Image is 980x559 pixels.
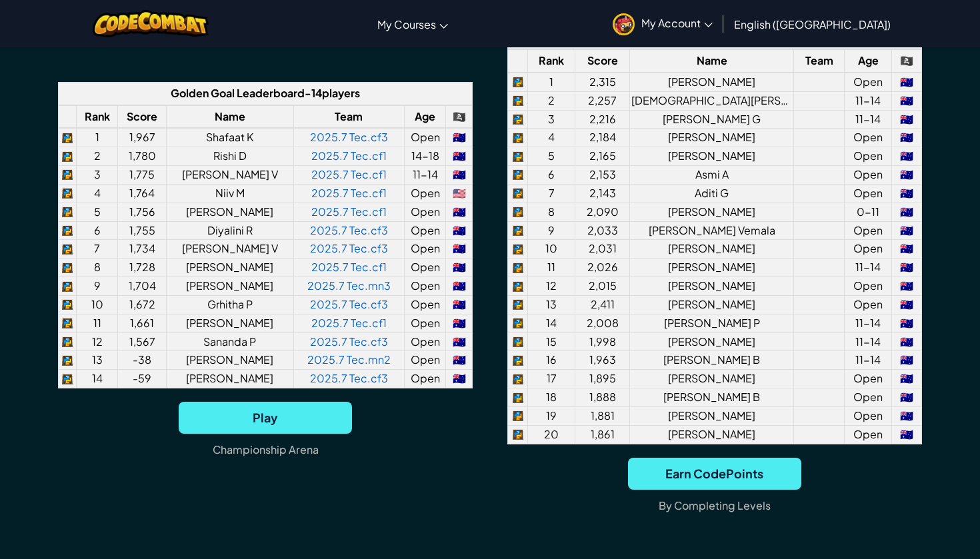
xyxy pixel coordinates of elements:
td: python [507,314,527,332]
th: Age [404,105,446,129]
td: Niiv M [167,184,293,203]
td: 6 [76,221,118,240]
a: 2025.7 Tec.mn3 [307,279,391,292]
th: Score [575,49,630,73]
th: 🏴‍☠️ [892,49,922,73]
td: 1,567 [118,332,167,351]
td: Australia [892,259,922,277]
td: Australia [892,370,922,388]
td: Open [845,295,892,314]
th: Rank [528,49,575,73]
td: [PERSON_NAME] V [167,240,293,259]
td: 1,672 [118,295,167,314]
td: 2 [528,91,575,110]
td: [PERSON_NAME] [630,129,794,147]
a: 2025.7 Tec.cf1 [311,205,387,219]
td: 6 [528,166,575,185]
td: 15 [528,332,575,351]
span: English ([GEOGRAPHIC_DATA]) [734,17,891,31]
td: [PERSON_NAME] P [630,314,794,332]
td: Open [845,240,892,259]
td: [PERSON_NAME] [167,259,293,277]
td: Australia [892,407,922,426]
td: [PERSON_NAME] [630,425,794,444]
td: [PERSON_NAME] [630,240,794,259]
span: Earn CodePoints [628,458,801,490]
td: python [507,129,527,147]
td: Open [404,314,446,332]
td: Australia [446,370,473,388]
td: Open [404,351,446,370]
td: Open [404,203,446,221]
a: Play [179,402,352,434]
td: [PERSON_NAME] [630,332,794,351]
td: 11-14 [845,91,892,110]
td: Australia [446,203,473,221]
td: Australia [892,184,922,203]
td: 5 [528,147,575,166]
td: [PERSON_NAME] [167,370,293,388]
td: 2,031 [575,240,630,259]
td: 11 [76,314,118,332]
img: CodeCombat logo [93,10,209,37]
td: Open [404,259,446,277]
td: [PERSON_NAME] V [167,166,293,185]
th: Team [293,105,404,129]
th: Score [118,105,167,129]
td: python [507,407,527,426]
td: Australia [892,110,922,129]
td: Australia [446,166,473,185]
a: 2025.7 Tec.cf1 [311,149,387,163]
td: python [507,203,527,221]
td: 19 [528,407,575,426]
td: 13 [76,351,118,370]
td: Open [404,370,446,388]
td: Open [845,425,892,444]
td: Australia [446,277,473,296]
td: 7 [528,184,575,203]
td: 9 [528,221,575,240]
td: Open [404,128,446,147]
td: Open [404,221,446,240]
td: Rishi D [167,147,293,166]
td: 11-14 [845,351,892,370]
td: -38 [118,351,167,370]
td: 1,734 [118,240,167,259]
td: Australia [446,240,473,259]
span: Leaderboard [237,86,305,100]
td: 13 [528,295,575,314]
td: 11 [528,259,575,277]
td: Australia [892,314,922,332]
td: python [59,277,77,296]
td: python [59,259,77,277]
td: 17 [528,370,575,388]
td: Open [404,184,446,203]
td: Open [404,332,446,351]
td: 2 [76,147,118,166]
td: [PERSON_NAME] [630,295,794,314]
td: Open [845,277,892,296]
td: python [59,370,77,388]
a: 2025.7 Tec.cf1 [311,186,387,200]
td: [PERSON_NAME] B [630,351,794,370]
td: Australia [892,240,922,259]
td: 16 [528,351,575,370]
td: Open [845,388,892,407]
td: python [507,277,527,296]
td: 1,998 [575,332,630,351]
td: [PERSON_NAME] [630,259,794,277]
td: 0-11 [845,203,892,221]
td: Open [845,73,892,91]
a: 2025.7 Tec.cf3 [310,334,388,348]
a: 2025.7 Tec.mn2 [307,352,391,366]
td: 11-14 [845,314,892,332]
td: 2,216 [575,110,630,129]
td: 1,756 [118,203,167,221]
a: 2025.7 Tec.cf3 [310,371,388,385]
td: 12 [528,277,575,296]
td: [PERSON_NAME] Vemala [630,221,794,240]
td: 12 [76,332,118,351]
td: United States [446,184,473,203]
td: python [59,351,77,370]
